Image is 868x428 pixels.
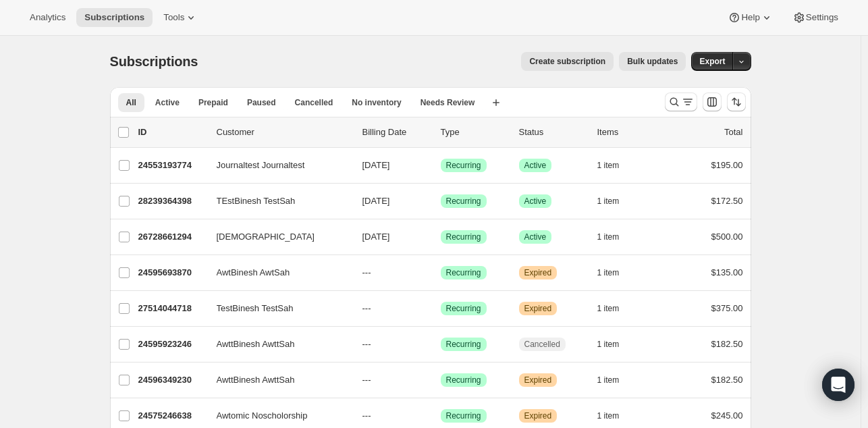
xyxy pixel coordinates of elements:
[597,406,634,425] button: 1 item
[138,266,206,279] p: 24595693870
[446,196,481,207] span: Recurring
[524,410,552,421] span: Expired
[711,267,743,277] span: $135.00
[126,97,136,108] span: All
[446,339,481,350] span: Recurring
[822,369,855,401] div: Open Intercom Messenger
[352,97,401,108] span: No inventory
[138,194,206,208] p: 28239364398
[711,303,743,313] span: $375.00
[217,302,294,315] span: TestBinesh TestSah
[524,232,547,242] span: Active
[138,302,206,315] p: 27514044718
[362,126,430,139] p: Billing Date
[362,160,390,170] span: [DATE]
[597,192,634,211] button: 1 item
[711,196,743,206] span: $172.50
[217,373,295,387] span: AwttBinesh AwttSah
[247,97,276,108] span: Paused
[711,339,743,349] span: $182.50
[529,56,605,67] span: Create subscription
[446,303,481,314] span: Recurring
[198,97,228,108] span: Prepaid
[485,93,507,112] button: Create new view
[741,12,759,23] span: Help
[138,159,206,172] p: 24553193774
[711,410,743,421] span: $245.00
[209,262,344,284] button: AwtBinesh AwtSah
[524,196,547,207] span: Active
[138,338,206,351] p: 24595923246
[519,126,587,139] p: Status
[138,371,743,390] div: 24596349230AwttBinesh AwttSah---SuccessRecurringWarningExpired1 item$182.50
[597,371,634,390] button: 1 item
[209,405,344,427] button: Awtomic Noscholorship
[138,228,743,246] div: 26728661294[DEMOGRAPHIC_DATA][DATE]SuccessRecurringSuccessActive1 item$500.00
[720,8,781,27] button: Help
[597,232,620,242] span: 1 item
[597,299,634,318] button: 1 item
[362,196,390,206] span: [DATE]
[138,156,743,175] div: 24553193774Journaltest Journaltest[DATE]SuccessRecurringSuccessActive1 item$195.00
[665,92,697,111] button: Search and filter results
[209,190,344,212] button: TEstBinesh TestSah
[138,406,743,425] div: 24575246638Awtomic Noscholorship---SuccessRecurringWarningExpired1 item$245.00
[217,338,295,351] span: AwttBinesh AwttSah
[138,263,743,282] div: 24595693870AwtBinesh AwtSah---SuccessRecurringWarningExpired1 item$135.00
[703,92,722,111] button: Customize table column order and visibility
[138,126,206,139] p: ID
[627,56,678,67] span: Bulk updates
[217,409,308,423] span: Awtomic Noscholorship
[524,267,552,278] span: Expired
[295,97,333,108] span: Cancelled
[217,126,352,139] p: Customer
[138,335,743,354] div: 24595923246AwttBinesh AwttSah---SuccessRecurringCancelled1 item$182.50
[217,159,305,172] span: Journaltest Journaltest
[217,194,296,208] span: TEstBinesh TestSah
[597,263,634,282] button: 1 item
[784,8,846,27] button: Settings
[446,232,481,242] span: Recurring
[524,339,560,350] span: Cancelled
[155,97,180,108] span: Active
[138,409,206,423] p: 24575246638
[711,375,743,385] span: $182.50
[724,126,742,139] p: Total
[597,375,620,385] span: 1 item
[711,232,743,242] span: $500.00
[22,8,74,27] button: Analytics
[699,56,725,67] span: Export
[30,12,65,23] span: Analytics
[691,52,733,71] button: Export
[524,375,552,385] span: Expired
[110,54,198,69] span: Subscriptions
[619,52,686,71] button: Bulk updates
[138,299,743,318] div: 27514044718TestBinesh TestSah---SuccessRecurringWarningExpired1 item$375.00
[597,410,620,421] span: 1 item
[727,92,746,111] button: Sort the results
[362,410,371,421] span: ---
[597,196,620,207] span: 1 item
[446,160,481,171] span: Recurring
[217,230,315,244] span: [DEMOGRAPHIC_DATA]
[597,126,665,139] div: Items
[597,160,620,171] span: 1 item
[138,126,743,139] div: IDCustomerBilling DateTypeStatusItemsTotal
[362,232,390,242] span: [DATE]
[76,8,153,27] button: Subscriptions
[362,303,371,313] span: ---
[209,155,344,176] button: Journaltest Journaltest
[421,97,475,108] span: Needs Review
[711,160,743,170] span: $195.00
[597,335,634,354] button: 1 item
[441,126,508,139] div: Type
[597,156,634,175] button: 1 item
[209,298,344,319] button: TestBinesh TestSah
[209,333,344,355] button: AwttBinesh AwttSah
[138,373,206,387] p: 24596349230
[597,228,634,246] button: 1 item
[362,267,371,277] span: ---
[446,267,481,278] span: Recurring
[521,52,614,71] button: Create subscription
[163,12,184,23] span: Tools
